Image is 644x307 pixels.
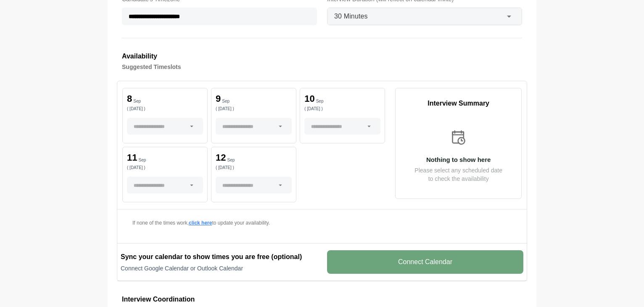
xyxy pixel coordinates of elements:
h2: Sync your calendar to show times you are free (optional) [121,252,317,262]
p: ( [DATE] ) [127,166,203,170]
p: 12 [216,153,226,162]
p: If none of the times work, to update your availability. [132,220,375,226]
p: ( [DATE] ) [304,107,380,111]
p: ( [DATE] ) [216,107,292,111]
img: calender [450,129,467,146]
p: 10 [304,94,314,103]
p: Sep [316,99,324,103]
p: 11 [127,153,137,162]
p: ( [DATE] ) [216,166,292,170]
h4: Suggested Timeslots [122,62,522,72]
p: Sep [222,99,230,103]
button: click here [189,220,212,226]
h3: Interview Coordination [122,294,522,305]
p: Sep [138,158,146,162]
p: ( [DATE] ) [127,107,203,111]
p: 8 [127,94,132,103]
p: Connect Google Calendar or Outlook Calendar [121,264,317,273]
v-button: Connect Calendar [327,250,523,274]
p: Interview Summary [396,98,521,109]
p: Nothing to show here [396,156,521,163]
p: Sep [227,158,235,162]
p: Please select any scheduled date to check the availability [396,166,521,183]
p: Sep [133,99,141,103]
h3: Availability [122,51,522,62]
span: 30 Minutes [334,11,368,22]
p: 9 [216,94,221,103]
